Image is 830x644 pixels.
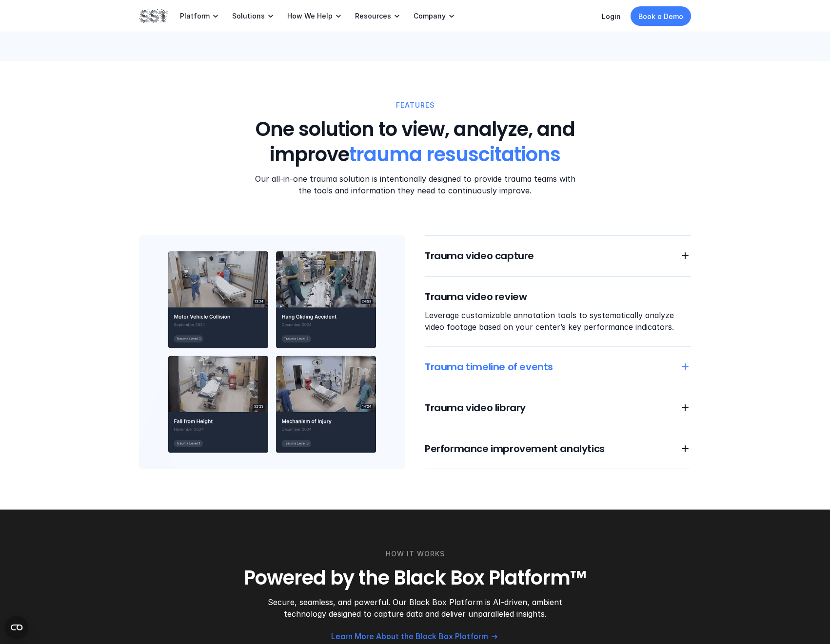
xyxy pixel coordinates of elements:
p: Our all-in-one trauma solution is intentionally designed to provide trauma teams with the tools a... [249,173,580,196]
p: Secure, seamless, and powerful. Our Black Box Platform is AI-driven, ambient technology designed ... [249,596,580,620]
span: trauma resuscitations [349,141,560,168]
p: Platform [180,12,210,20]
p: How We Help [287,12,333,20]
p: Company [414,12,446,20]
a: Learn More About the Black Box Platform [331,631,499,642]
h6: Trauma video capture [425,249,668,263]
a: Login [602,12,621,20]
a: Book a Demo [631,6,691,26]
h6: Performance improvement analytics [425,442,668,455]
button: Open CMP widget [5,616,28,639]
p: Resources [355,12,391,20]
h6: Trauma video review [425,290,691,303]
p: Solutions [232,12,265,20]
h6: Trauma timeline of events [425,360,668,374]
p: Book a Demo [638,11,683,21]
h6: Trauma video library [425,401,668,415]
p: Leverage customizable annotation tools to systematically analyze video footage based on your cent... [425,309,691,333]
h3: One solution to view, analyze, and improve [180,116,650,167]
img: thumbnails of trauma video recording [139,235,405,469]
p: Features [396,100,435,111]
p: Learn More About the Black Box Platform [331,631,488,642]
img: SST logo [139,8,168,24]
h3: Powered by the Black Box Platform™ [139,565,691,590]
p: HOW IT WORKS [386,549,445,559]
